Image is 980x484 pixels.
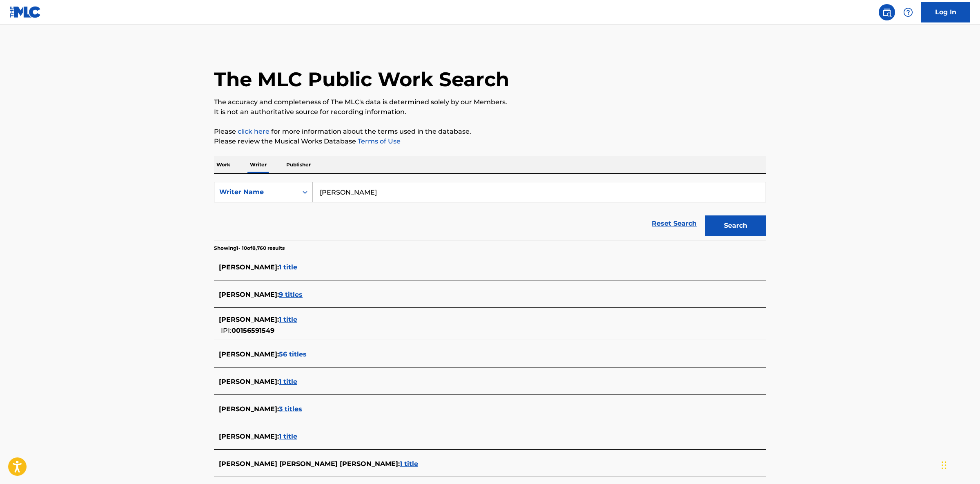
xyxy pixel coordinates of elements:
[279,378,297,385] span: 1 title
[942,453,947,477] div: Drag
[284,156,313,173] p: Publisher
[214,182,766,240] form: Search Form
[219,405,279,413] span: [PERSON_NAME] :
[214,127,766,137] p: Please for more information about the terms used in the database.
[279,263,297,271] span: 1 title
[921,2,970,22] a: Log In
[238,128,269,135] a: click here
[279,432,297,440] span: 1 title
[705,215,766,236] button: Search
[279,405,302,413] span: 3 titles
[219,291,279,298] span: [PERSON_NAME] :
[939,445,980,484] iframe: Chat Widget
[214,137,766,146] p: Please review the Musical Works Database
[279,291,303,298] span: 9 titles
[279,316,297,323] span: 1 title
[232,327,274,334] span: 00156591549
[10,6,41,18] img: MLC Logo
[279,350,307,358] span: 56 titles
[214,244,285,252] p: Showing 1 - 10 of 8,760 results
[219,378,279,385] span: [PERSON_NAME] :
[219,432,279,440] span: [PERSON_NAME] :
[903,7,913,17] img: help
[219,460,400,468] span: [PERSON_NAME] [PERSON_NAME] [PERSON_NAME] :
[900,4,916,20] div: Help
[219,350,279,358] span: [PERSON_NAME] :
[214,97,766,107] p: The accuracy and completeness of The MLC's data is determined solely by our Members.
[648,215,701,233] a: Reset Search
[247,156,269,173] p: Writer
[214,156,233,173] p: Work
[214,67,509,92] h1: The MLC Public Work Search
[214,107,766,117] p: It is not an authoritative source for recording information.
[356,137,401,145] a: Terms of Use
[219,263,279,271] span: [PERSON_NAME] :
[221,327,232,334] span: IPI:
[882,7,892,17] img: search
[400,460,418,468] span: 1 title
[219,316,279,323] span: [PERSON_NAME] :
[879,4,895,20] a: Public Search
[219,187,293,197] div: Writer Name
